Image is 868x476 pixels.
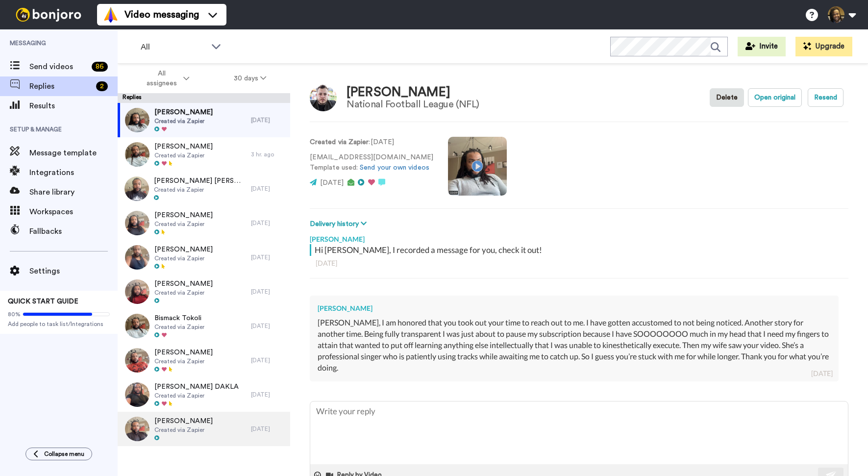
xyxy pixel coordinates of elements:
[29,167,118,178] span: Integrations
[29,80,92,92] span: Replies
[125,314,149,338] img: 8107f6ea-62d8-4a62-8986-dd0ee8da1aa9-thumb.jpg
[320,179,344,186] span: [DATE]
[118,137,290,172] a: [PERSON_NAME]Created via Zapier3 hr. ago
[118,275,290,309] a: [PERSON_NAME]Created via Zapier[DATE]
[118,240,290,275] a: [PERSON_NAME]Created via Zapier[DATE]
[154,117,213,125] span: Created via Zapier
[310,152,433,173] p: [EMAIL_ADDRESS][DOMAIN_NAME] Template used:
[118,206,290,240] a: [PERSON_NAME]Created via Zapier[DATE]
[748,88,802,107] button: Open original
[251,425,285,433] div: [DATE]
[212,70,289,87] button: 30 days
[118,343,290,377] a: [PERSON_NAME]Created via Zapier[DATE]
[251,185,285,193] div: [DATE]
[251,391,285,399] div: [DATE]
[154,142,213,151] span: [PERSON_NAME]
[29,265,118,277] span: Settings
[103,7,119,23] img: vm-color.svg
[154,220,213,228] span: Created via Zapier
[360,164,429,171] a: Send your own videos
[8,298,78,305] span: QUICK START GUIDE
[154,186,246,194] span: Created via Zapier
[154,176,246,186] span: [PERSON_NAME] [PERSON_NAME]
[29,225,118,237] span: Fallbacks
[316,258,843,268] div: [DATE]
[142,69,181,88] span: All assignees
[154,151,213,159] span: Created via Zapier
[118,377,290,412] a: [PERSON_NAME] DAKLACreated via Zapier[DATE]
[125,245,149,270] img: f791502f-7af2-47c3-ae7c-ddb7a6141788-thumb.jpg
[315,244,846,256] div: Hi [PERSON_NAME], I recorded a message for you, check it out!
[347,99,479,110] div: National Football League (NFL)
[154,289,213,297] span: Created via Zapier
[118,93,290,103] div: Replies
[12,8,85,22] img: bj-logo-header-white.svg
[120,65,212,92] button: All assignees
[251,219,285,227] div: [DATE]
[310,84,337,111] img: Image of Corey White
[154,254,213,262] span: Created via Zapier
[125,382,149,407] img: 9ca10852-8b39-46ae-9fb5-ec5ae229bc85-thumb.jpg
[310,219,370,229] button: Delivery history
[29,100,118,112] span: Results
[811,369,833,378] div: [DATE]
[118,309,290,343] a: Bismack TokoliCreated via Zapier[DATE]
[125,142,149,167] img: 64cd9dc1-4f4a-41d2-9dfb-45bee1a21e7e-thumb.jpg
[29,61,88,73] span: Send videos
[251,356,285,364] div: [DATE]
[29,206,118,218] span: Workspaces
[125,279,149,304] img: 52a577d9-7802-4f05-ae8d-b08150df9b70-thumb.jpg
[125,108,149,132] img: a83bb9c2-eb9a-4d64-b212-52288ea853cc-thumb.jpg
[154,323,204,331] span: Created via Zapier
[154,313,204,323] span: Bismack Tokoli
[29,147,118,159] span: Message template
[154,279,213,289] span: [PERSON_NAME]
[251,288,285,296] div: [DATE]
[251,322,285,330] div: [DATE]
[118,172,290,206] a: [PERSON_NAME] [PERSON_NAME]Created via Zapier[DATE]
[154,348,213,357] span: [PERSON_NAME]
[29,186,118,198] span: Share library
[125,348,149,373] img: d1571ce3-7078-4770-b1c3-993e7396c557-thumb.jpg
[310,137,433,148] p: : [DATE]
[124,8,199,22] span: Video messaging
[44,450,84,458] span: Collapse menu
[251,253,285,261] div: [DATE]
[318,303,831,313] div: [PERSON_NAME]
[795,37,852,56] button: Upgrade
[96,81,108,91] div: 2
[310,229,848,244] div: [PERSON_NAME]
[154,210,213,220] span: [PERSON_NAME]
[251,116,285,124] div: [DATE]
[154,107,213,117] span: [PERSON_NAME]
[141,41,206,53] span: All
[347,85,479,100] div: [PERSON_NAME]
[8,320,110,328] span: Add people to task list/Integrations
[318,317,831,373] div: [PERSON_NAME], I am honored that you took out your time to reach out to me. I have gotten accusto...
[710,88,744,107] button: Delete
[154,426,213,434] span: Created via Zapier
[125,211,149,235] img: c6c3fed0-f865-4282-a34d-1622792172c1-thumb.jpg
[118,103,290,137] a: [PERSON_NAME]Created via Zapier[DATE]
[92,62,108,72] div: 86
[154,357,213,365] span: Created via Zapier
[154,382,239,392] span: [PERSON_NAME] DAKLA
[738,37,786,56] button: Invite
[808,88,843,107] button: Resend
[310,139,369,146] strong: Created via Zapier
[118,412,290,446] a: [PERSON_NAME]Created via Zapier[DATE]
[154,416,213,426] span: [PERSON_NAME]
[25,448,92,460] button: Collapse menu
[251,150,285,158] div: 3 hr. ago
[125,417,149,441] img: 4fa2d431-9224-4be4-a620-782b4e202ff9-thumb.jpg
[8,310,21,318] span: 80%
[154,245,213,254] span: [PERSON_NAME]
[154,392,239,400] span: Created via Zapier
[124,176,149,201] img: 4c1ebf75-0077-4a4e-b2d5-389313698e97-thumb.jpg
